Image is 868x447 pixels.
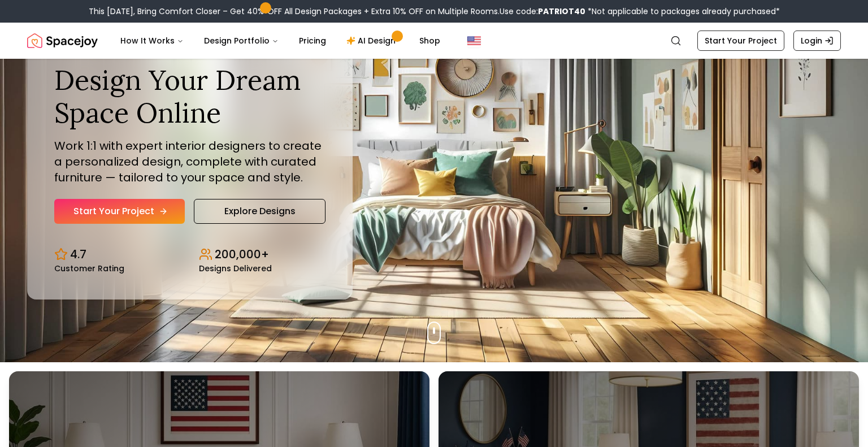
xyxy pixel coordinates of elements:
nav: Global [27,23,841,59]
h1: Design Your Dream Space Online [54,64,325,129]
a: Explore Designs [194,199,325,224]
nav: Main [111,29,449,52]
a: Start Your Project [697,31,784,51]
a: Login [793,31,841,51]
div: This [DATE], Bring Comfort Closer – Get 40% OFF All Design Packages + Extra 10% OFF on Multiple R... [89,6,780,17]
a: Start Your Project [54,199,185,224]
small: Customer Rating [54,264,124,272]
a: Spacejoy [27,29,98,52]
div: Design stats [54,237,325,272]
img: Spacejoy Logo [27,29,98,52]
p: 4.7 [70,246,86,262]
button: How It Works [111,29,193,52]
a: AI Design [337,29,408,52]
span: Use code: [500,6,585,17]
span: *Not applicable to packages already purchased* [585,6,780,17]
small: Designs Delivered [199,264,272,272]
a: Shop [410,29,449,52]
button: Design Portfolio [195,29,288,52]
img: United States [467,34,481,47]
p: 200,000+ [215,246,269,262]
b: PATRIOT40 [538,6,585,17]
a: Pricing [290,29,335,52]
p: Work 1:1 with expert interior designers to create a personalized design, complete with curated fu... [54,138,325,185]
